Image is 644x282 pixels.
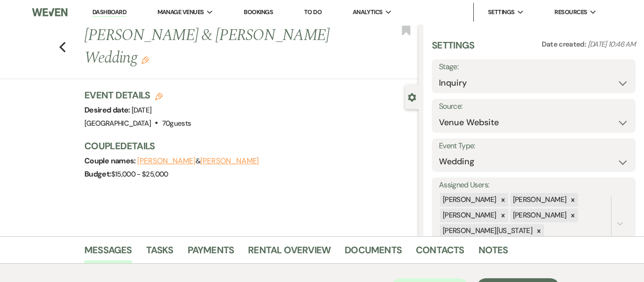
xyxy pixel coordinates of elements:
[439,178,628,192] label: Assigned Users:
[439,100,628,113] label: Source:
[92,8,126,17] a: Dashboard
[200,157,259,165] button: [PERSON_NAME]
[345,242,402,263] a: Documents
[157,8,204,17] span: Manage Venues
[137,156,259,166] span: &
[32,2,67,22] img: Weven Logo
[416,242,464,263] a: Contacts
[84,89,191,102] h3: Event Details
[141,56,149,64] button: Edit
[137,157,196,165] button: [PERSON_NAME]
[439,60,628,74] label: Stage:
[304,8,322,16] a: To Do
[440,209,498,222] div: [PERSON_NAME]
[146,242,173,263] a: Tasks
[84,24,348,69] h1: [PERSON_NAME] & [PERSON_NAME] Wedding
[488,8,515,17] span: Settings
[440,224,534,238] div: [PERSON_NAME][US_STATE]
[84,139,409,153] h3: Couple Details
[510,209,568,222] div: [PERSON_NAME]
[111,169,168,179] span: $15,000 - $25,000
[588,40,636,49] span: [DATE] 10:46 AM
[162,119,191,128] span: 70 guests
[353,8,383,17] span: Analytics
[542,40,588,49] span: Date created:
[439,139,628,153] label: Event Type:
[554,8,587,17] span: Resources
[84,242,132,263] a: Messages
[510,193,568,207] div: [PERSON_NAME]
[432,39,475,59] h3: Settings
[84,119,151,128] span: [GEOGRAPHIC_DATA]
[479,242,508,263] a: Notes
[248,242,330,263] a: Rental Overview
[132,105,151,115] span: [DATE]
[188,242,234,263] a: Payments
[408,92,416,101] button: Close lead details
[84,156,137,166] span: Couple names:
[84,169,111,179] span: Budget:
[244,8,273,16] a: Bookings
[440,193,498,207] div: [PERSON_NAME]
[84,105,132,115] span: Desired date:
